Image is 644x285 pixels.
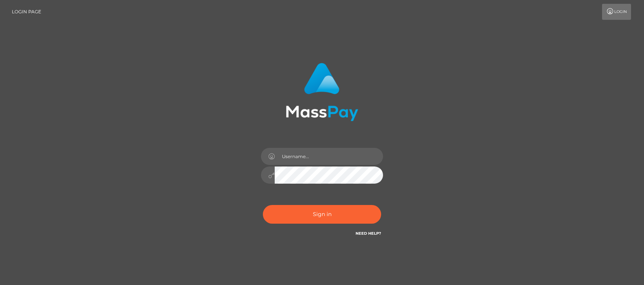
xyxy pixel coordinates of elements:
[356,231,381,236] a: Need Help?
[12,4,41,20] a: Login Page
[286,63,358,121] img: MassPay Login
[602,4,631,20] a: Login
[263,205,381,224] button: Sign in
[275,148,383,165] input: Username...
